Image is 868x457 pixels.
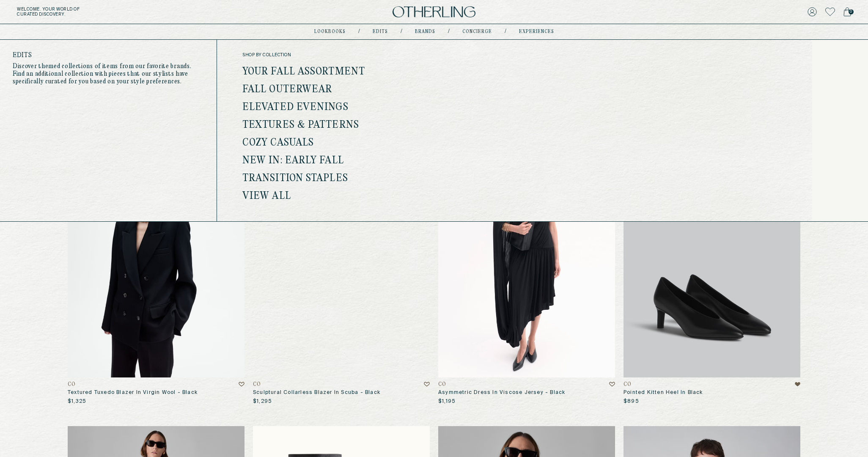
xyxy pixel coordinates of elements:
div: / [448,28,450,35]
a: Pointed Kitten Heel in BlackCOPointed Kitten Heel In Black$895 [624,139,800,405]
h3: Pointed Kitten Heel In Black [624,389,800,396]
h5: Welcome . Your world of curated discovery. [17,7,267,17]
a: Textured Tuxedo Blazer in Virgin Wool - BlackCOTextured Tuxedo Blazer In Virgin Wool - Black$1,325 [68,139,244,405]
h4: CO [438,382,446,388]
a: Your Fall Assortment [242,66,365,77]
a: Edits [373,30,388,34]
p: $895 [624,398,639,405]
p: $1,325 [68,398,86,405]
p: $1,295 [253,398,272,405]
img: Pointed Kitten Heel in Black [624,139,800,377]
span: shop by collection [242,52,447,58]
a: experiences [519,30,554,34]
a: Elevated Evenings [242,102,349,113]
h4: CO [624,382,631,388]
span: 0 [849,9,854,14]
div: / [401,28,402,35]
img: logo [393,6,475,18]
a: 0 [843,6,851,18]
h3: Sculptural Collarless Blazer In Scuba - Black [253,389,430,396]
a: Brands [415,30,435,34]
a: Cozy Casuals [242,138,314,149]
p: $1,195 [438,398,456,405]
a: concierge [462,30,492,34]
a: Transition Staples [242,173,348,184]
a: Textures & Patterns [242,120,359,131]
a: Sculptural Collarless Blazer in Scuba - BlackCOSculptural Collarless Blazer In Scuba - Black$1,295 [253,139,430,405]
img: Textured Tuxedo Blazer in Virgin Wool - Black [68,139,244,377]
h4: Edits [13,52,204,58]
h4: CO [253,382,261,388]
h3: Textured Tuxedo Blazer In Virgin Wool - Black [68,389,244,396]
img: Sculptural Collarless Blazer in Scuba - Black [253,139,430,377]
div: / [358,28,360,35]
div: / [505,28,506,35]
a: lookbooks [314,30,346,34]
img: Asymmetric Dress in Viscose Jersey - Black [438,139,615,377]
a: Fall Outerwear [242,84,332,95]
a: Asymmetric Dress in Viscose Jersey - BlackCOAsymmetric Dress In Viscose Jersey - Black$1,195 [438,139,615,405]
h4: CO [68,382,75,388]
h3: Asymmetric Dress In Viscose Jersey - Black [438,389,615,396]
a: New In: Early Fall [242,155,344,166]
p: Discover themed collections of items from our favorite brands. Find an additional collection with... [13,63,204,85]
a: View all [242,191,291,202]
